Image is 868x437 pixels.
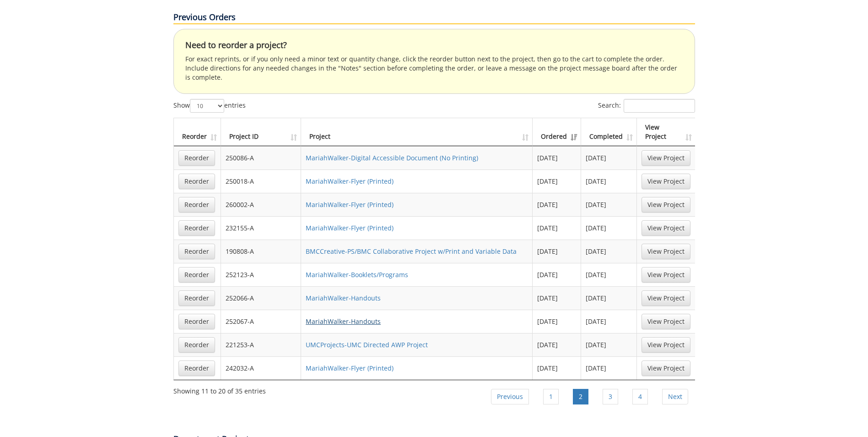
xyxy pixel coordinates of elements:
[662,389,688,404] a: Next
[178,361,215,376] a: Reorder
[178,337,215,353] a: Reorder
[642,290,690,306] a: View Project
[573,389,588,404] a: 2
[533,263,581,286] td: [DATE]
[533,193,581,216] td: [DATE]
[642,267,690,283] a: View Project
[632,389,648,404] a: 4
[221,118,302,146] th: Project ID: activate to sort column ascending
[642,220,690,236] a: View Project
[533,169,581,193] td: [DATE]
[642,361,690,376] a: View Project
[174,118,221,146] th: Reorder: activate to sort column ascending
[581,216,637,240] td: [DATE]
[637,118,695,146] th: View Project: activate to sort column ascending
[306,153,478,162] a: MariahWalker-Digital Accessible Document (No Printing)
[185,41,683,50] h4: Need to reorder a project?
[221,240,302,263] td: 190808-A
[221,169,302,193] td: 250018-A
[306,200,394,209] a: MariahWalker-Flyer (Printed)
[178,174,215,189] a: Reorder
[581,263,637,286] td: [DATE]
[178,150,215,166] a: Reorder
[306,177,394,186] a: MariahWalker-Flyer (Printed)
[221,263,302,286] td: 252123-A
[190,99,224,113] select: Showentries
[533,333,581,356] td: [DATE]
[178,314,215,329] a: Reorder
[221,310,302,333] td: 252067-A
[581,310,637,333] td: [DATE]
[178,267,215,283] a: Reorder
[301,118,533,146] th: Project: activate to sort column ascending
[543,389,559,404] a: 1
[624,99,695,113] input: Search:
[185,55,683,82] p: For exact reprints, or if you only need a minor text or quantity change, click the reorder button...
[178,197,215,213] a: Reorder
[581,118,637,146] th: Completed: activate to sort column ascending
[221,216,302,240] td: 232155-A
[533,216,581,240] td: [DATE]
[178,220,215,236] a: Reorder
[173,11,695,24] p: Previous Orders
[581,240,637,263] td: [DATE]
[221,356,302,380] td: 242032-A
[603,389,618,404] a: 3
[533,118,581,146] th: Ordered: activate to sort column ascending
[581,356,637,380] td: [DATE]
[173,383,266,396] div: Showing 11 to 20 of 35 entries
[533,356,581,380] td: [DATE]
[221,333,302,356] td: 221253-A
[642,197,690,213] a: View Project
[306,364,394,372] a: MariahWalker-Flyer (Printed)
[306,247,517,256] a: BMCCreative-PS/BMC Collaborative Project w/Print and Variable Data
[642,244,690,259] a: View Project
[533,240,581,263] td: [DATE]
[221,146,302,169] td: 250086-A
[221,193,302,216] td: 260002-A
[598,99,695,113] label: Search:
[581,286,637,310] td: [DATE]
[491,389,529,404] a: Previous
[306,294,381,302] a: MariahWalker-Handouts
[306,224,394,232] a: MariahWalker-Flyer (Printed)
[533,286,581,310] td: [DATE]
[173,99,246,113] label: Show entries
[642,314,690,329] a: View Project
[581,146,637,169] td: [DATE]
[642,150,690,166] a: View Project
[306,317,381,326] a: MariahWalker-Handouts
[306,270,408,279] a: MariahWalker-Booklets/Programs
[581,333,637,356] td: [DATE]
[221,286,302,310] td: 252066-A
[306,340,428,349] a: UMCProjects-UMC Directed AWP Project
[581,193,637,216] td: [DATE]
[581,169,637,193] td: [DATE]
[642,174,690,189] a: View Project
[533,310,581,333] td: [DATE]
[533,146,581,169] td: [DATE]
[178,244,215,259] a: Reorder
[178,290,215,306] a: Reorder
[642,337,690,353] a: View Project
